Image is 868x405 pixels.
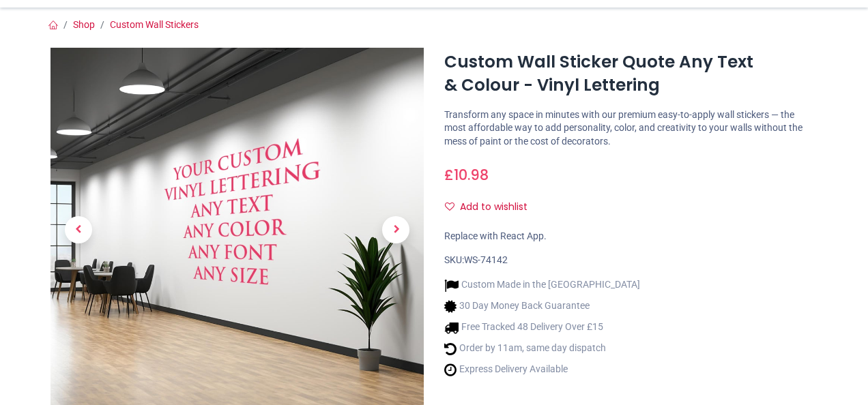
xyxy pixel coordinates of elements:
[382,216,409,243] span: Next
[444,196,539,219] button: Add to wishlistAdd to wishlist
[444,363,640,377] li: Express Delivery Available
[464,254,508,265] span: WS-74142
[444,230,818,243] div: Replace with React App.
[444,165,489,185] span: £
[454,165,489,185] span: 10.98
[444,254,818,267] div: SKU:
[110,19,199,30] a: Custom Wall Stickers
[444,299,640,314] li: 30 Day Money Back Guarantee
[445,202,454,211] i: Add to wishlist
[444,320,640,335] li: Free Tracked 48 Delivery Over £15
[368,102,424,357] a: Next
[444,278,640,292] li: Custom Made in the [GEOGRAPHIC_DATA]
[65,216,92,243] span: Previous
[73,19,95,30] a: Shop
[444,342,640,356] li: Order by 11am, same day dispatch
[50,102,106,357] a: Previous
[444,50,818,97] h1: Custom Wall Sticker Quote Any Text & Colour - Vinyl Lettering
[444,108,818,149] p: Transform any space in minutes with our premium easy-to-apply wall stickers — the most affordable...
